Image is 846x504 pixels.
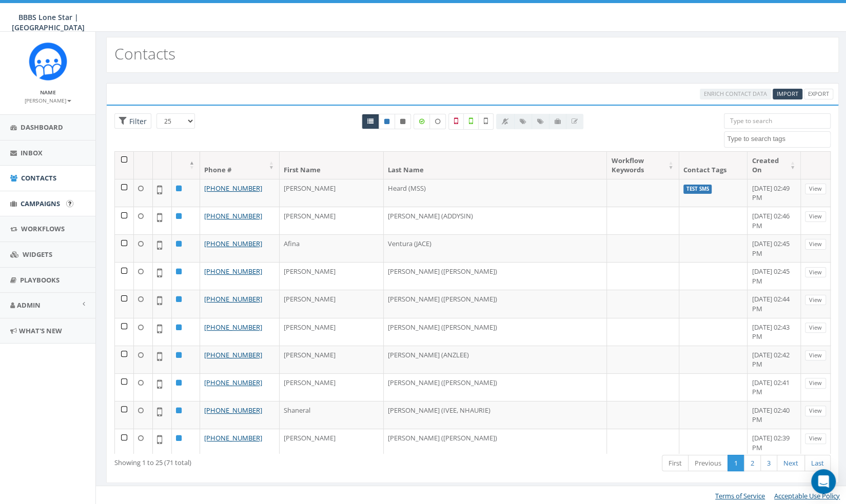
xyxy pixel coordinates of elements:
[384,429,607,456] td: [PERSON_NAME] ([PERSON_NAME])
[384,262,607,290] td: [PERSON_NAME] ([PERSON_NAME])
[607,152,679,179] th: Workflow Keywords: activate to sort column ascending
[17,300,41,310] span: Admin
[384,118,389,125] i: This phone number is subscribed and will receive texts.
[280,401,384,429] td: Shaneral
[414,114,430,129] label: Data Enriched
[204,378,262,387] a: [PHONE_NUMBER]
[429,114,446,129] label: Data not Enriched
[127,116,147,126] span: Filter
[804,455,831,472] a: Last
[727,455,744,472] a: 1
[805,406,826,416] a: View
[384,318,607,346] td: [PERSON_NAME] ([PERSON_NAME])
[280,234,384,262] td: Afina
[384,373,607,401] td: [PERSON_NAME] ([PERSON_NAME])
[773,89,802,99] a: Import
[40,89,56,96] small: Name
[25,97,71,104] small: [PERSON_NAME]
[463,113,479,130] label: Validated
[19,326,62,335] span: What's New
[805,239,826,250] a: View
[760,455,777,472] a: 3
[362,114,379,129] a: All contacts
[29,42,67,80] img: Rally_Corp_Icon_1.png
[804,89,833,99] a: Export
[805,184,826,194] a: View
[204,406,262,415] a: [PHONE_NUMBER]
[114,454,404,468] div: Showing 1 to 25 (71 total)
[384,207,607,234] td: [PERSON_NAME] (ADDYSIN)
[280,207,384,234] td: [PERSON_NAME]
[777,455,805,472] a: Next
[204,211,262,220] a: [PHONE_NUMBER]
[747,179,801,207] td: [DATE] 02:49 PM
[384,234,607,262] td: Ventura (JACE)
[204,322,262,332] a: [PHONE_NUMBER]
[400,118,405,125] i: This phone number is unsubscribed and has opted-out of all texts.
[777,90,798,97] span: CSV files only
[384,346,607,373] td: [PERSON_NAME] (ANZLEE)
[724,113,831,129] input: Type to search
[204,350,262,359] a: [PHONE_NUMBER]
[805,211,826,222] a: View
[280,152,384,179] th: First Name
[747,152,801,179] th: Created On: activate to sort column ascending
[114,45,175,62] h2: Contacts
[662,455,688,472] a: First
[774,491,840,500] a: Acceptable Use Policy
[23,250,52,259] span: Widgets
[727,134,830,144] textarea: Search
[280,262,384,290] td: [PERSON_NAME]
[66,200,73,207] input: Submit
[280,373,384,401] td: [PERSON_NAME]
[21,123,63,132] span: Dashboard
[747,207,801,234] td: [DATE] 02:46 PM
[747,290,801,317] td: [DATE] 02:44 PM
[747,318,801,346] td: [DATE] 02:43 PM
[384,152,607,179] th: Last Name
[20,275,60,285] span: Playbooks
[805,295,826,306] a: View
[478,113,494,130] label: Not Validated
[280,179,384,207] td: [PERSON_NAME]
[204,184,262,193] a: [PHONE_NUMBER]
[21,199,60,208] span: Campaigns
[805,267,826,278] a: View
[280,346,384,373] td: [PERSON_NAME]
[747,401,801,429] td: [DATE] 02:40 PM
[204,433,262,442] a: [PHONE_NUMBER]
[204,294,262,304] a: [PHONE_NUMBER]
[200,152,280,179] th: Phone #: activate to sort column ascending
[683,185,712,194] label: Test SMS
[679,152,748,179] th: Contact Tags
[204,239,262,248] a: [PHONE_NUMBER]
[12,12,85,32] span: BBBS Lone Star | [GEOGRAPHIC_DATA]
[715,491,765,500] a: Terms of Service
[805,433,826,444] a: View
[805,322,826,333] a: View
[811,469,836,494] div: Open Intercom Messenger
[280,290,384,317] td: [PERSON_NAME]
[395,114,411,129] a: Opted Out
[747,234,801,262] td: [DATE] 02:45 PM
[384,290,607,317] td: [PERSON_NAME] ([PERSON_NAME])
[384,401,607,429] td: [PERSON_NAME] (IVEE, NHAURIE)
[747,373,801,401] td: [DATE] 02:41 PM
[747,262,801,290] td: [DATE] 02:45 PM
[21,173,56,183] span: Contacts
[280,318,384,346] td: [PERSON_NAME]
[747,429,801,456] td: [DATE] 02:39 PM
[114,113,151,129] span: Advance Filter
[688,455,728,472] a: Previous
[21,224,65,233] span: Workflows
[744,455,761,472] a: 2
[747,346,801,373] td: [DATE] 02:42 PM
[448,113,464,130] label: Not a Mobile
[384,179,607,207] td: Heard (MSS)
[204,267,262,276] a: [PHONE_NUMBER]
[280,429,384,456] td: [PERSON_NAME]
[379,114,395,129] a: Active
[25,95,71,105] a: [PERSON_NAME]
[805,378,826,389] a: View
[805,350,826,361] a: View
